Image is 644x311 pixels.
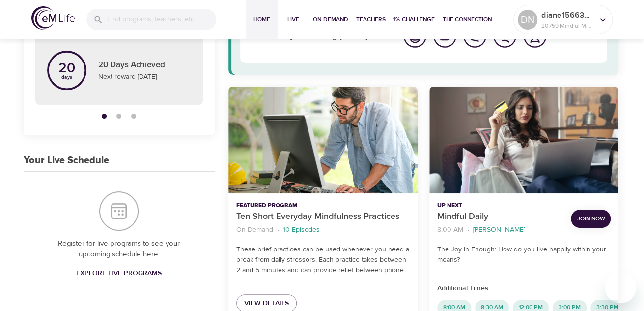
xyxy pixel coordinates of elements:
[236,201,410,210] p: Featured Program
[518,10,537,30] div: DN
[313,14,348,25] span: On-Demand
[437,201,563,210] p: Up Next
[236,223,410,237] nav: breadcrumb
[24,155,109,166] h3: Your Live Schedule
[228,87,418,193] button: Ten Short Everyday Mindfulness Practices
[72,264,166,282] a: Explore Live Programs
[429,87,618,193] button: Mindful Daily
[473,225,525,235] p: [PERSON_NAME]
[107,9,216,30] input: Find programs, teachers, etc...
[277,223,279,237] li: ·
[58,75,75,79] p: days
[356,14,386,25] span: Teachers
[437,225,463,235] p: 8:00 AM
[236,210,410,223] p: Ten Short Everyday Mindfulness Practices
[98,72,191,82] p: Next reward [DATE]
[58,62,75,75] p: 20
[605,272,636,303] iframe: Button to launch messaging window
[571,210,611,228] button: Join Now
[236,225,273,235] p: On-Demand
[98,59,191,72] p: 20 Days Achieved
[437,245,611,265] p: The Joy In Enough: How do you live happily within your means?
[467,223,469,237] li: ·
[244,297,289,310] span: View Details
[281,14,305,25] span: Live
[31,6,75,30] img: logo
[577,214,605,224] span: Join Now
[437,283,611,294] p: Additional Times
[43,238,195,260] p: Register for live programs to see your upcoming schedule here.
[99,191,139,231] img: Your Live Schedule
[250,14,274,25] span: Home
[541,9,593,21] p: diane1566335036
[541,21,593,30] p: 20759 Mindful Minutes
[236,245,410,276] p: These brief practices can be used whenever you need a break from daily stressors. Each practice t...
[393,14,435,25] span: 1% Challenge
[283,225,320,235] p: 10 Episodes
[437,223,563,237] nav: breadcrumb
[443,14,492,25] span: The Connection
[437,210,563,223] p: Mindful Daily
[76,267,162,280] span: Explore Live Programs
